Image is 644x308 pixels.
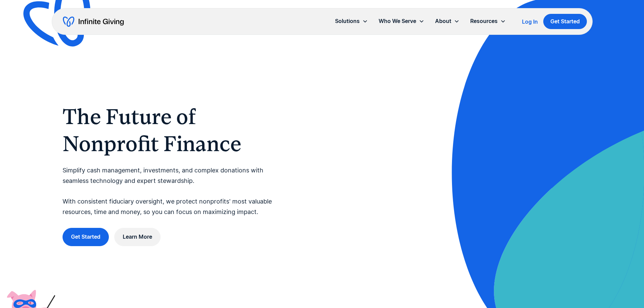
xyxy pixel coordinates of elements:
div: Who We Serve [379,17,416,26]
div: About [430,14,465,28]
a: Learn More [114,228,161,246]
h1: The Future of Nonprofit Finance [63,103,281,157]
a: Log In [522,18,538,26]
div: Resources [465,14,511,28]
div: Resources [470,17,498,26]
a: home [63,16,124,27]
div: Solutions [330,14,373,28]
a: Get Started [63,228,109,246]
div: Solutions [335,17,360,26]
a: Get Started [543,14,587,29]
p: Simplify cash management, investments, and complex donations with seamless technology and expert ... [63,165,281,217]
div: Log In [522,19,538,24]
div: Who We Serve [373,14,430,28]
div: About [435,17,451,26]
